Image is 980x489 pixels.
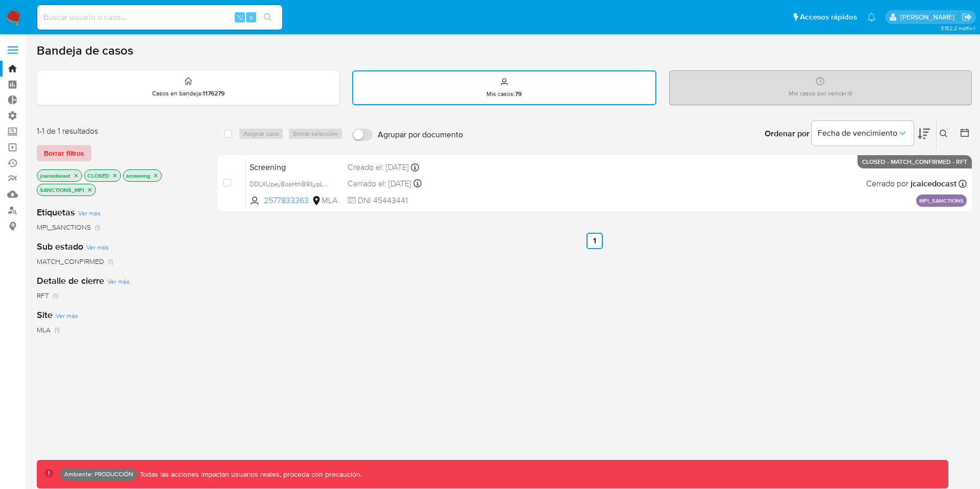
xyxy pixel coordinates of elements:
[137,470,362,479] p: Todas las acciones impactan usuarios reales, proceda con precaución.
[867,13,876,21] a: Notificaciones
[37,11,282,24] input: Buscar usuario o caso...
[250,12,253,22] span: s
[64,472,133,476] p: Ambiente: PRODUCCIÓN
[962,12,972,22] a: Salir
[900,12,958,22] p: juan.caicedocastro@mercadolibre.com.co
[257,10,278,25] button: search-icon
[236,12,243,22] span: ⌥
[800,12,857,22] span: Accesos rápidos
